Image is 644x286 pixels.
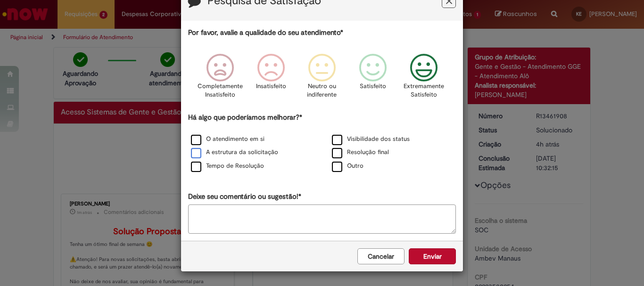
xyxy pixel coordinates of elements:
p: Completamente Insatisfeito [198,82,243,99]
p: Extremamente Satisfeito [404,82,444,99]
button: Cancelar [357,248,405,264]
label: Tempo de Resolução [191,162,264,171]
label: Visibilidade dos status [332,135,410,144]
label: Por favor, avalie a qualidade do seu atendimento* [188,28,343,38]
div: Há algo que poderíamos melhorar?* [188,113,456,173]
label: A estrutura da solicitação [191,148,278,157]
label: Deixe seu comentário ou sugestão!* [188,192,301,202]
p: Insatisfeito [256,82,286,91]
label: O atendimento em si [191,135,264,144]
div: Satisfeito [349,47,397,111]
label: Outro [332,162,363,171]
label: Resolução final [332,148,389,157]
div: Completamente Insatisfeito [196,47,244,111]
button: Enviar [409,248,456,264]
p: Satisfeito [360,82,386,91]
div: Neutro ou indiferente [298,47,346,111]
div: Insatisfeito [247,47,295,111]
div: Extremamente Satisfeito [400,47,448,111]
p: Neutro ou indiferente [305,82,339,99]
